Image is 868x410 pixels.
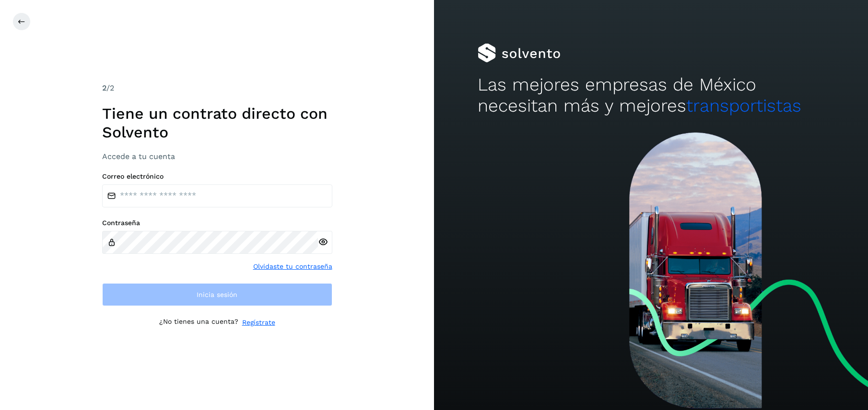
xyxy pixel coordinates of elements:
button: Inicia sesión [102,283,332,306]
span: transportistas [686,95,801,116]
p: ¿No tienes una cuenta? [159,318,238,328]
h1: Tiene un contrato directo con Solvento [102,104,332,141]
h3: Accede a tu cuenta [102,152,332,161]
span: Inicia sesión [197,291,237,298]
div: /2 [102,82,332,94]
span: 2 [102,83,106,92]
h2: Las mejores empresas de México necesitan más y mejores [478,74,825,117]
a: Olvidaste tu contraseña [253,262,332,272]
a: Regístrate [242,318,275,328]
label: Correo electrónico [102,172,332,181]
label: Contraseña [102,219,332,227]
